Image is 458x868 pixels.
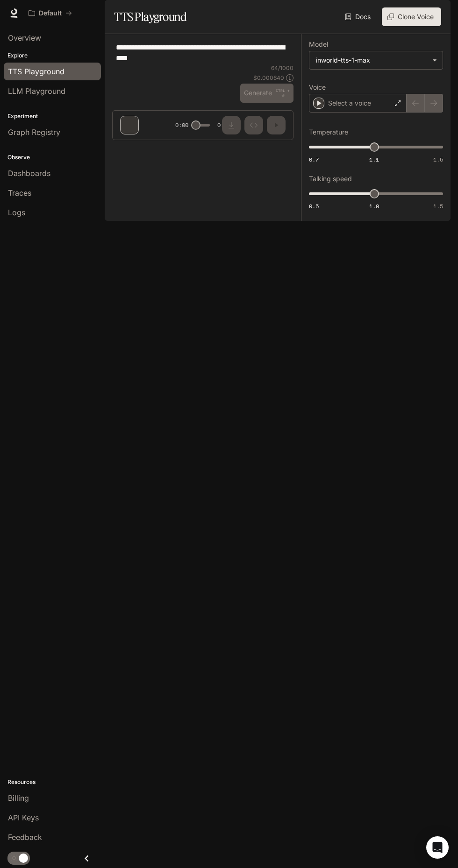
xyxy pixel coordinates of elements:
[253,74,284,82] p: $ 0.000640
[24,4,76,22] button: All workspaces
[309,51,443,69] div: inworld-tts-1-max
[343,7,374,26] a: Docs
[39,9,62,17] p: Default
[433,202,443,210] span: 1.5
[328,99,371,108] p: Select a voice
[316,56,428,65] div: inworld-tts-1-max
[309,155,319,163] span: 0.7
[433,155,443,163] span: 1.5
[426,836,449,859] div: Open Intercom Messenger
[369,202,379,210] span: 1.0
[309,41,328,48] p: Model
[309,84,326,91] p: Voice
[114,7,186,26] h1: TTS Playground
[309,202,319,210] span: 0.5
[382,7,441,26] button: Clone Voice
[369,155,379,163] span: 1.1
[309,176,352,182] p: Talking speed
[309,129,348,135] p: Temperature
[271,64,293,72] p: 64 / 1000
